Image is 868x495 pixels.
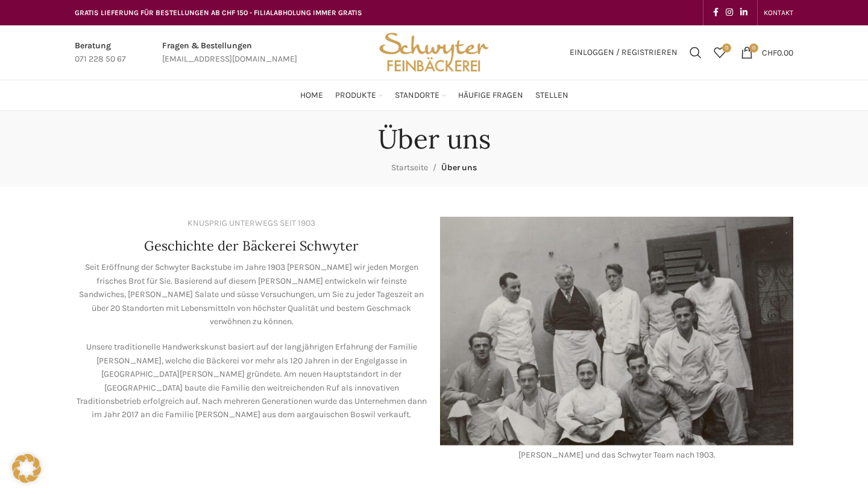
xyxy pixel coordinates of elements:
a: Infobox link [162,39,297,66]
div: Main navigation [69,83,799,107]
h1: Über uns [378,123,491,155]
div: KNUSPRIG UNTERWEGS SEIT 1903 [187,217,315,230]
div: Meine Wunschliste [708,40,732,65]
span: CHF [762,47,777,57]
p: Unsere traditionelle Handwerkskunst basiert auf der langjährigen Erfahrung der Familie [PERSON_NA... [75,340,428,421]
span: Häufige Fragen [458,90,523,101]
img: Bäckerei Schwyter [375,25,493,80]
a: Instagram social link [722,4,737,21]
div: [PERSON_NAME] und das Schwyter Team nach 1903. [440,449,793,462]
span: 0 [722,43,731,53]
div: Secondary navigation [758,1,799,25]
a: Stellen [535,83,568,107]
a: Site logo [375,46,493,57]
h4: Geschichte der Bäckerei Schwyter [144,237,359,255]
span: Stellen [535,90,568,101]
span: Über uns [441,162,477,173]
a: Suchen [684,40,708,65]
a: Produkte [335,83,383,107]
a: Facebook social link [709,4,722,21]
span: KONTAKT [764,8,793,17]
a: Einloggen / Registrieren [564,40,684,65]
span: Home [300,90,323,101]
a: Startseite [391,162,428,173]
a: Linkedin social link [737,4,751,21]
span: Standorte [395,90,439,101]
p: Seit Eröffnung der Schwyter Backstube im Jahre 1903 [PERSON_NAME] wir jeden Morgen frisches Brot ... [75,261,428,328]
span: Produkte [335,90,376,101]
bdi: 0.00 [762,47,793,57]
a: KONTAKT [764,1,793,25]
span: 0 [749,43,758,53]
a: 0 CHF0.00 [735,40,799,65]
a: 0 [708,40,732,65]
a: Home [300,83,323,107]
a: Standorte [395,83,446,107]
a: Häufige Fragen [458,83,523,107]
a: Infobox link [75,39,126,66]
span: Einloggen / Registrieren [570,48,678,57]
span: GRATIS LIEFERUNG FÜR BESTELLUNGEN AB CHF 150 - FILIALABHOLUNG IMMER GRATIS [75,8,362,17]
